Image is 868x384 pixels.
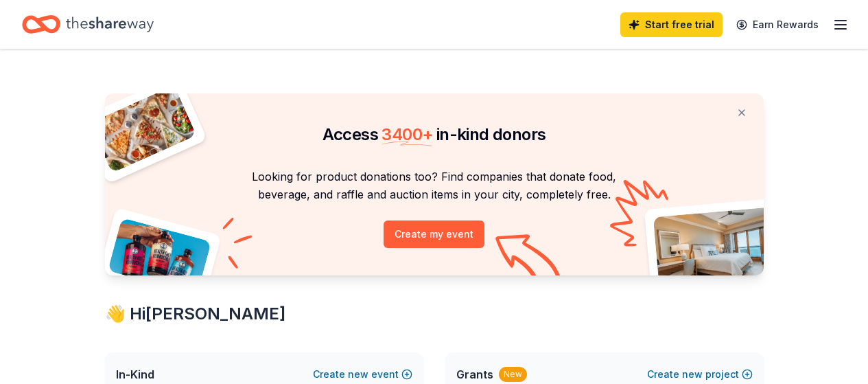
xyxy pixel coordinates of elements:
img: Pizza [89,85,196,173]
div: New [499,367,527,382]
a: Home [22,8,154,41]
div: 👋 Hi [PERSON_NAME] [105,303,764,325]
button: Create my event [384,221,484,248]
img: Curvy arrow [495,234,564,286]
span: new [348,366,368,383]
a: Start free trial [620,12,723,37]
span: new [682,366,703,383]
span: 3400 + [382,124,432,144]
button: Createnewproject [647,366,753,383]
span: In-Kind [116,366,154,383]
span: Grants [456,366,493,383]
a: Earn Rewards [728,12,827,37]
p: Looking for product donations too? Find companies that donate food, beverage, and raffle and auct... [121,168,747,204]
span: Access in-kind donors [322,124,546,144]
button: Createnewevent [313,366,412,383]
